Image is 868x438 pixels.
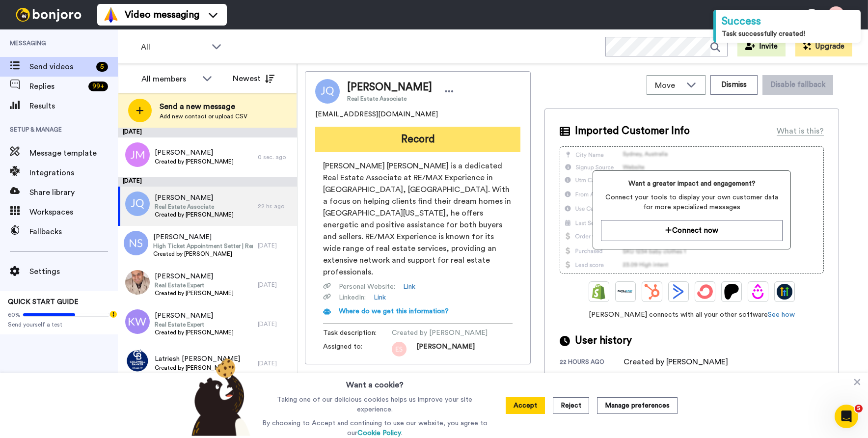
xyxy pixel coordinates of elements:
[258,359,292,367] div: [DATE]
[601,220,782,241] button: Connect now
[96,62,108,72] div: 5
[553,397,589,414] button: Reject
[722,29,855,39] div: Task successfully created!
[601,179,782,189] span: Want a greater impact and engagement?
[141,73,197,85] div: All members
[575,333,632,348] span: User history
[575,124,690,138] span: Imported Customer Info
[29,81,84,92] span: Replies
[347,95,432,103] span: Real Estate Associate
[601,192,782,212] span: Connect your tools to display your own customer data for more specialized messages
[392,342,407,356] img: 99d46333-7e37-474d-9b1c-0ea629eb1775.png
[260,418,490,438] p: By choosing to Accept and continuing to use our website, you agree to our .
[155,321,234,328] span: Real Estate Expert
[153,242,253,250] span: High Ticket Appointment Setter | Remote Close | Job Placement Opportunities
[29,226,118,238] span: Fallbacks
[8,321,110,328] span: Send yourself a test
[697,284,713,300] img: ConvertKit
[153,232,253,242] span: [PERSON_NAME]
[155,289,234,297] span: Created by [PERSON_NAME]
[618,284,633,300] img: Ontraport
[258,242,292,249] div: [DATE]
[323,342,392,356] span: Assigned to:
[29,61,92,73] span: Send videos
[141,41,207,53] span: All
[762,75,833,95] button: Disable fallback
[315,127,520,152] button: Record
[29,167,118,179] span: Integrations
[315,109,438,119] span: [EMAIL_ADDRESS][DOMAIN_NAME]
[125,309,150,334] img: kw.png
[722,14,855,29] div: Success
[855,405,863,412] span: 5
[12,8,85,22] img: bj-logo-header-white.svg
[125,142,150,167] img: avatar
[560,310,824,320] span: [PERSON_NAME] connects with all your other software
[103,7,119,23] img: vm-color.svg
[724,284,739,300] img: Patreon
[795,37,852,56] button: Upgrade
[258,320,292,328] div: [DATE]
[323,160,513,278] span: [PERSON_NAME] [PERSON_NAME] is a dedicated Real Estate Associate at RE/MAX Experience in [GEOGRAP...
[88,82,108,91] div: 99 +
[118,128,297,137] div: [DATE]
[155,211,234,219] span: Created by [PERSON_NAME]
[183,357,255,436] img: bear-with-cookie.png
[671,284,686,300] img: ActiveCampaign
[258,202,292,210] div: 22 hr. ago
[777,284,792,300] img: GoHighLevel
[29,187,118,198] span: Share library
[125,8,199,22] span: Video messaging
[347,80,432,95] span: [PERSON_NAME]
[644,284,660,300] img: Hubspot
[374,293,386,302] a: Link
[155,281,234,289] span: Real Estate Expert
[777,125,824,137] div: What is this?
[225,69,282,88] button: Newest
[125,270,150,295] img: 2bd93117-752a-4a3f-8c2e-28f3157640c1.jpg
[260,395,490,414] p: Taking one of our delicious cookies helps us improve your site experience.
[591,284,607,300] img: Shopify
[315,79,340,104] img: Image of JohnMichael Quinn
[392,328,488,338] span: Created by [PERSON_NAME]
[258,153,292,161] div: 0 sec. ago
[403,282,415,292] a: Link
[155,364,240,372] span: Created by [PERSON_NAME]
[124,231,148,255] img: ns.png
[258,281,292,289] div: [DATE]
[339,293,366,302] span: LinkedIn :
[339,308,449,315] span: Where do we get this information?
[835,405,858,428] iframe: Intercom live chat
[109,310,118,319] div: Tooltip anchor
[29,147,118,159] span: Message template
[125,349,150,373] img: c12b0c6b-4c6c-4425-8b86-4b1e99d70087.jpg
[155,328,234,336] span: Created by [PERSON_NAME]
[346,373,404,391] h3: Want a cookie?
[155,148,234,158] span: [PERSON_NAME]
[710,75,758,95] button: Dismiss
[153,250,253,258] span: Created by [PERSON_NAME]
[506,397,545,414] button: Accept
[8,299,79,305] span: QUICK START GUIDE
[624,356,728,368] div: Created by [PERSON_NAME]
[155,158,234,165] span: Created by [PERSON_NAME]
[655,80,681,91] span: Move
[29,206,118,218] span: Workspaces
[155,193,234,203] span: [PERSON_NAME]
[560,358,624,368] div: 22 hours ago
[160,101,247,112] span: Send a new message
[8,311,21,319] span: 60%
[597,397,678,414] button: Manage preferences
[155,311,234,321] span: [PERSON_NAME]
[750,284,766,300] img: Drip
[357,430,401,437] a: Cookie Policy
[339,282,395,292] span: Personal Website :
[160,112,247,120] span: Add new contact or upload CSV
[768,311,795,318] a: See how
[155,272,234,281] span: [PERSON_NAME]
[416,342,475,356] span: [PERSON_NAME]
[737,37,786,56] button: Invite
[29,266,118,277] span: Settings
